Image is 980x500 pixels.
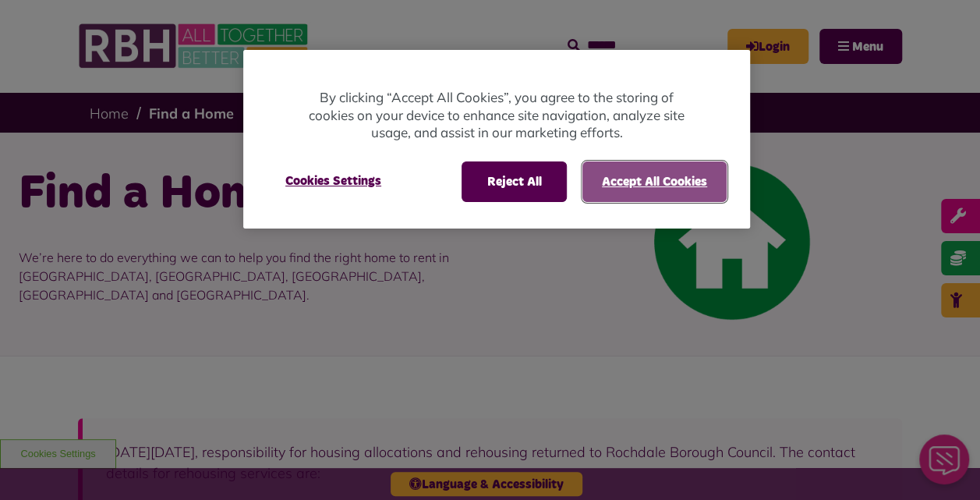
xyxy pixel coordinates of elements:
[267,161,400,200] button: Cookies Settings
[462,161,567,202] button: Reject All
[243,50,750,229] div: Cookie banner
[582,161,727,202] button: Accept All Cookies
[243,50,750,229] div: Privacy
[9,5,59,55] div: Close Web Assistant
[306,89,688,142] p: By clicking “Accept All Cookies”, you agree to the storing of cookies on your device to enhance s...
